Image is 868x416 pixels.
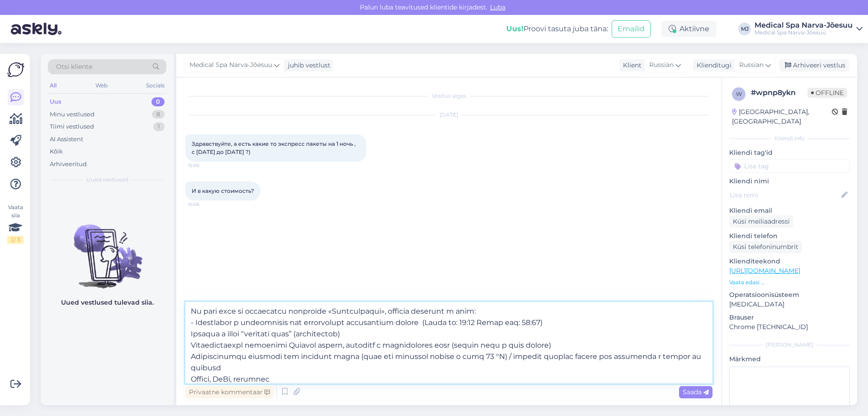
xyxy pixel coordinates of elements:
div: Proovi tasuta juba täna: [506,24,608,34]
div: [PERSON_NAME] [729,341,850,349]
span: Luba [487,3,508,11]
div: Tiimi vestlused [50,122,94,131]
div: Socials [144,80,166,91]
div: 2 / 3 [7,236,24,244]
span: Russian [739,60,764,70]
span: Medical Spa Narva-Jõesuu [189,60,272,70]
p: [MEDICAL_DATA] [729,300,850,309]
div: Medical Spa Narva-Jõesuu [755,22,853,29]
span: Saada [683,388,709,396]
textarea: Loremi dolo! Sitametcon ad elitse. Do eiusmodtemp inci u lab e dolorem aliquae admi venia — Quisn... [185,302,712,383]
span: 15:06 [188,162,222,169]
b: Uus! [506,24,524,33]
span: И в какую стоимость? [192,187,254,194]
a: Medical Spa Narva-JõesuuMedical Spa Narva-Jõesuu [755,22,863,36]
div: Web [94,80,109,91]
a: [URL][DOMAIN_NAME] [729,267,800,275]
input: Lisa tag [729,159,850,173]
div: Vaata siia [7,203,24,244]
img: No chats [41,208,174,290]
div: 0 [151,97,165,106]
div: Kõik [50,147,63,156]
div: Minu vestlused [50,110,94,119]
img: Askly Logo [7,61,24,78]
span: Uued vestlused [86,176,128,184]
div: Arhiveeri vestlus [779,59,849,72]
div: Küsi meiliaadressi [729,215,793,228]
div: [GEOGRAPHIC_DATA], [GEOGRAPHIC_DATA] [732,107,832,126]
span: Russian [649,60,674,70]
div: Küsi telefoninumbrit [729,241,802,253]
div: Arhiveeritud [50,160,87,169]
div: Klient [619,61,642,70]
p: Vaata edasi ... [729,278,850,287]
span: 15:06 [188,201,222,208]
span: Offline [807,88,847,98]
div: Kliendi info [729,134,850,143]
div: 1 [153,122,165,131]
div: Medical Spa Narva-Jõesuu [755,29,853,36]
div: # wpnp8ykn [751,87,807,98]
p: Operatsioonisüsteem [729,290,850,300]
div: Aktiivne [661,21,717,37]
div: Privaatne kommentaar [185,386,274,398]
div: Uus [50,97,61,106]
p: Uued vestlused tulevad siia. [61,298,154,307]
div: [DATE] [185,111,712,119]
p: Chrome [TECHNICAL_ID] [729,322,850,332]
p: Kliendi telefon [729,231,850,241]
div: Vestlus algas [185,92,712,100]
p: Kliendi email [729,206,850,215]
span: Otsi kliente [56,62,92,72]
p: Kliendi tag'id [729,148,850,158]
div: Klienditugi [693,61,731,70]
div: 8 [152,110,165,119]
span: w [736,91,742,97]
p: Klienditeekond [729,257,850,266]
input: Lisa nimi [730,190,840,200]
div: AI Assistent [50,135,83,144]
p: Kliendi nimi [729,177,850,186]
p: Brauser [729,313,850,322]
div: juhib vestlust [284,61,330,70]
div: MJ [738,23,751,35]
p: Märkmed [729,354,850,364]
span: Здравствуйте, а есть какие то экспресс пакеты на 1 ночь , с [DATE] до [DATE] ?) [192,140,357,155]
div: All [48,80,58,91]
button: Emailid [612,20,651,38]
